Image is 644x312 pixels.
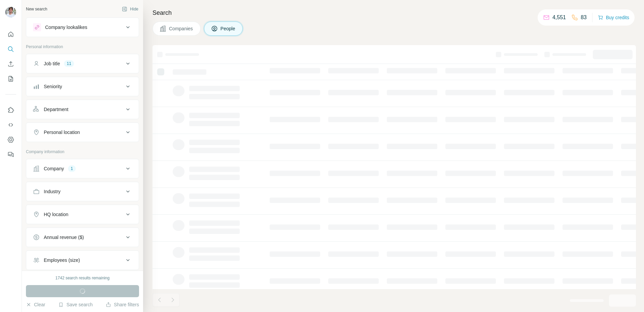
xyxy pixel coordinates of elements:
[58,301,93,308] button: Save search
[221,25,236,32] span: People
[117,4,143,14] button: Hide
[26,6,47,12] div: New search
[5,148,16,161] button: Feedback
[26,252,139,268] button: Employees (size)
[581,13,587,22] p: 83
[5,104,16,116] button: Use Surfe on LinkedIn
[26,78,139,95] button: Seniority
[26,301,45,308] button: Clear
[26,124,139,140] button: Personal location
[5,58,16,70] button: Enrich CSV
[56,275,110,281] div: 1742 search results remaining
[5,134,16,146] button: Dashboard
[598,13,629,22] button: Buy credits
[169,25,194,32] span: Companies
[152,8,636,18] h4: Search
[5,28,16,40] button: Quick start
[106,301,139,308] button: Share filters
[44,60,60,67] div: Job title
[26,229,139,245] button: Annual revenue ($)
[26,56,139,72] button: Job title11
[552,13,566,22] p: 4,551
[5,7,16,18] img: Avatar
[44,234,84,241] div: Annual revenue ($)
[44,83,62,90] div: Seniority
[44,188,61,195] div: Industry
[5,73,16,85] button: My lists
[64,61,74,67] div: 11
[45,24,87,31] div: Company lookalikes
[26,149,139,155] p: Company information
[44,165,64,172] div: Company
[44,257,80,264] div: Employees (size)
[44,129,80,136] div: Personal location
[5,43,16,55] button: Search
[26,19,139,35] button: Company lookalikes
[68,166,76,172] div: 1
[44,211,68,218] div: HQ location
[26,183,139,200] button: Industry
[26,206,139,222] button: HQ location
[5,119,16,131] button: Use Surfe API
[26,101,139,117] button: Department
[26,44,139,50] p: Personal information
[26,161,139,177] button: Company1
[44,106,68,113] div: Department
